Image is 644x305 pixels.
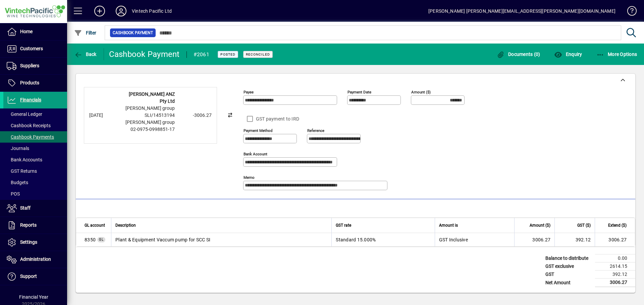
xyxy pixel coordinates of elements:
[113,29,153,36] span: Cashbook Payment
[67,48,104,60] app-page-header-button: Back
[331,233,434,246] td: Standard 15.000%
[20,80,39,85] span: Products
[307,128,324,133] mat-label: Reference
[608,222,627,229] span: Extend ($)
[20,256,51,262] span: Administration
[595,233,635,246] td: 3006.27
[3,108,67,120] a: General Ledger
[411,90,431,94] mat-label: Amount ($)
[595,254,635,262] td: 0.00
[20,274,37,279] span: Support
[125,105,175,132] span: [PERSON_NAME] group SLI/14513194 [PERSON_NAME] group 02-0975-0998851-17
[596,52,637,57] span: More Options
[595,279,635,287] td: 3006.27
[542,262,595,271] td: GST exclusive
[99,238,104,241] span: GL
[20,97,41,102] span: Financials
[336,222,351,229] span: GST rate
[435,233,514,246] td: GST Inclusive
[20,63,39,68] span: Suppliers
[20,205,31,211] span: Staff
[3,251,67,268] a: Administration
[74,30,97,35] span: Filter
[85,236,96,243] span: Plant & Equipment
[220,52,235,57] span: Posted
[542,254,595,262] td: Balance to distribute
[3,23,67,40] a: Home
[20,222,37,228] span: Reports
[129,91,175,104] strong: [PERSON_NAME] ANZ Pty Ltd
[20,46,43,51] span: Customers
[115,222,136,229] span: Description
[495,48,542,60] button: Documents (0)
[3,177,67,188] a: Budgets
[7,123,51,128] span: Cashbook Receipts
[577,222,591,229] span: GST ($)
[194,49,209,60] div: #2061
[3,58,67,74] a: Suppliers
[552,48,584,60] button: Enquiry
[89,112,116,119] div: [DATE]
[542,279,595,287] td: Net Amount
[74,52,97,57] span: Back
[554,52,582,57] span: Enquiry
[3,165,67,177] a: GST Returns
[20,239,37,245] span: Settings
[497,52,540,57] span: Documents (0)
[109,49,180,60] div: Cashbook Payment
[7,146,29,151] span: Journals
[3,234,67,251] a: Settings
[514,233,554,246] td: 3006.27
[19,294,48,300] span: Financial Year
[111,233,331,246] td: Plant & Equipment Vaccum pump for SCC SI
[3,75,67,91] a: Products
[595,48,639,60] button: More Options
[3,200,67,217] a: Staff
[244,90,254,94] mat-label: Payee
[20,29,33,34] span: Home
[89,5,110,17] button: Add
[3,131,67,143] a: Cashbook Payments
[72,48,98,60] button: Back
[178,112,212,119] div: -3006.27
[530,222,550,229] span: Amount ($)
[595,271,635,279] td: 392.12
[347,90,371,94] mat-label: Payment Date
[439,222,458,229] span: Amount is
[3,120,67,131] a: Cashbook Receipts
[3,154,67,165] a: Bank Accounts
[542,271,595,279] td: GST
[7,111,42,117] span: General Ledger
[3,268,67,285] a: Support
[244,152,267,156] mat-label: Bank Account
[3,41,67,57] a: Customers
[3,217,67,234] a: Reports
[85,222,105,229] span: GL account
[622,1,636,23] a: Knowledge Base
[595,262,635,271] td: 2614.15
[7,157,42,162] span: Bank Accounts
[3,188,67,200] a: POS
[110,5,132,17] button: Profile
[246,52,270,57] span: Reconciled
[7,191,20,197] span: POS
[7,134,54,140] span: Cashbook Payments
[244,175,255,180] mat-label: Memo
[244,128,273,133] mat-label: Payment method
[7,168,37,174] span: GST Returns
[132,6,172,16] div: Vintech Pacific Ltd
[72,27,98,39] button: Filter
[7,180,28,185] span: Budgets
[428,6,615,16] div: [PERSON_NAME] [PERSON_NAME][EMAIL_ADDRESS][PERSON_NAME][DOMAIN_NAME]
[3,143,67,154] a: Journals
[554,233,595,246] td: 392.12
